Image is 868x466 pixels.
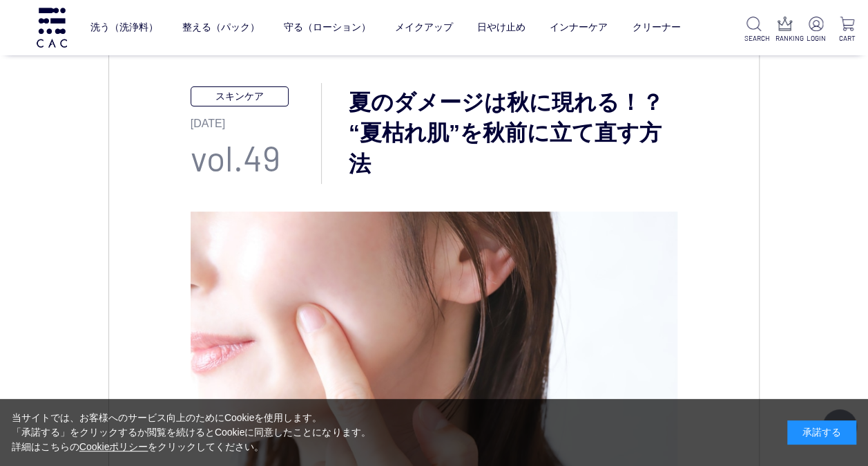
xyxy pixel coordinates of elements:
a: クリーナー [632,10,680,45]
a: 守る（ローション） [284,10,371,45]
a: CART [837,17,857,44]
a: RANKING [775,17,795,44]
a: LOGIN [806,17,826,44]
p: スキンケア [191,86,289,106]
a: メイクアップ [395,10,453,45]
p: CART [837,33,857,44]
p: SEARCH [744,33,764,44]
p: LOGIN [806,33,826,44]
h3: 夏のダメージは秋に現れる！？ “夏枯れ肌”を秋前に立て直す方法 [322,87,677,180]
p: RANKING [775,33,795,44]
div: 承諾する [787,420,856,445]
a: 整える（パック） [182,10,260,45]
img: logo [35,8,69,47]
div: 当サイトでは、お客様へのサービス向上のためにCookieを使用します。 「承諾する」をクリックするか閲覧を続けるとCookieに同意したことになります。 詳細はこちらの をクリックしてください。 [12,411,371,454]
a: インナーケア [550,10,608,45]
p: [DATE] [191,106,322,132]
a: Cookieポリシー [79,441,148,452]
p: vol.49 [191,132,322,184]
a: 洗う（洗浄料） [90,10,158,45]
a: SEARCH [744,17,764,44]
a: 日やけ止め [477,10,525,45]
